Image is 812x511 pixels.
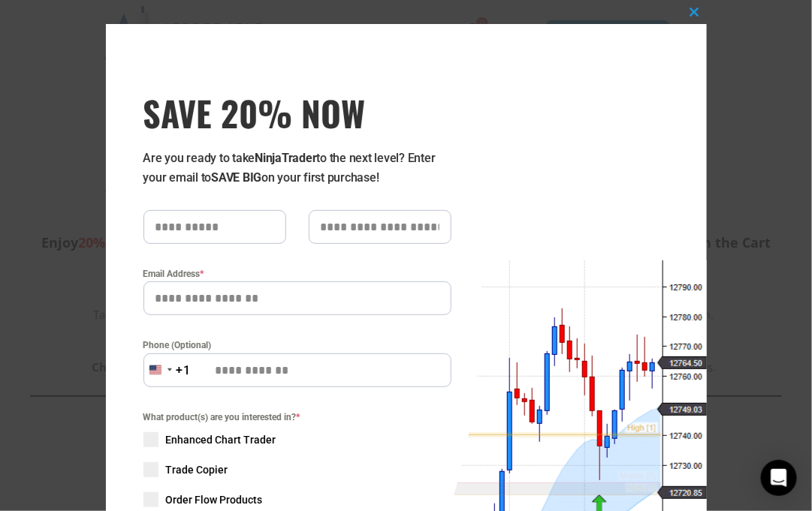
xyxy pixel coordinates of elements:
label: Phone (Optional) [143,338,451,353]
div: +1 [177,361,192,380]
span: Enhanced Chart Trader [166,432,276,447]
label: Trade Copier [143,462,451,477]
span: Trade Copier [166,462,228,477]
strong: NinjaTrader [255,151,316,165]
div: Open Intercom Messenger [761,460,797,496]
p: Are you ready to take to the next level? Enter your email to on your first purchase! [143,149,451,188]
label: Order Flow Products [143,492,451,507]
label: Enhanced Chart Trader [143,432,451,447]
span: Order Flow Products [166,492,263,507]
label: Email Address [143,266,451,281]
strong: SAVE BIG [211,170,261,185]
button: Selected country [143,353,192,387]
span: What product(s) are you interested in? [143,410,451,425]
span: SAVE 20% NOW [143,92,451,134]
